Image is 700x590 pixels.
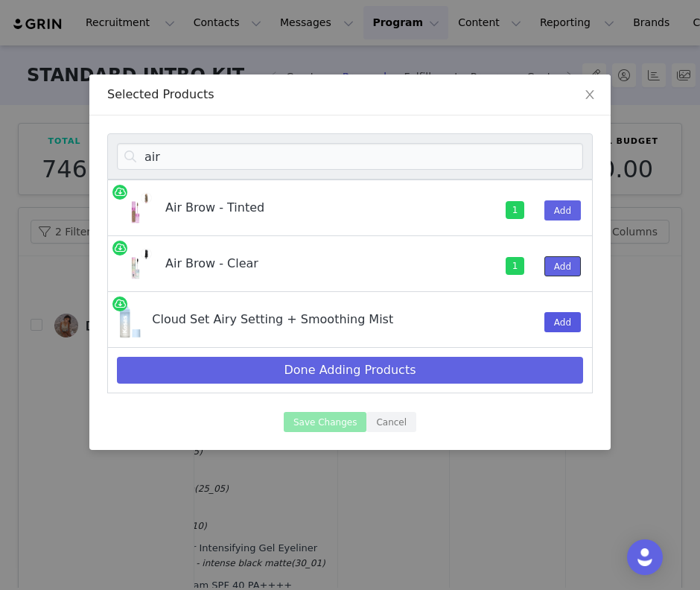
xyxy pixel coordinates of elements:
img: Screenshot2024-12-18at3.53.22PM.png [117,301,141,338]
div: Selected Products [107,86,593,103]
i: icon: close [584,89,596,101]
div: Cloud Set Airy Setting + Smoothing Mist [152,301,471,329]
button: Cancel [366,412,416,432]
div: Air Brow - Clear [165,245,471,273]
button: Close [569,74,611,116]
img: AIR_BROW_TINTED_TAUPE.jpg [117,189,154,226]
img: AIR_BROW_CLEAR_BRUSH.jpg [117,245,154,282]
div: Open Intercom Messenger [627,539,663,575]
button: Add [544,256,581,276]
button: Add [544,312,581,332]
span: 1 [506,257,525,275]
button: Save Changes [284,412,366,432]
div: Air Brow - Tinted [165,189,471,217]
input: Search products [117,143,583,170]
button: Done Adding Products [117,357,583,384]
button: Add [544,200,581,221]
span: 1 [506,201,525,219]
